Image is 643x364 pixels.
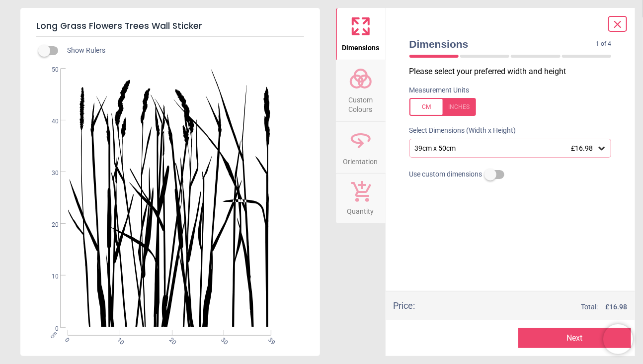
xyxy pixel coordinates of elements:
[409,37,596,51] span: Dimensions
[40,273,59,281] span: 10
[63,336,70,343] span: 0
[409,86,470,95] label: Measurement Units
[40,66,59,74] span: 50
[40,117,59,126] span: 40
[40,221,59,229] span: 20
[167,336,174,343] span: 20
[342,38,379,53] span: Dimensions
[336,60,386,121] button: Custom Colours
[336,174,386,223] button: Quantity
[336,122,386,174] button: Orientation
[336,8,386,60] button: Dimensions
[49,330,58,339] span: cm
[605,302,627,312] span: £
[266,336,273,343] span: 39
[337,91,385,115] span: Custom Colours
[409,66,620,77] p: Please select your preferred width and height
[409,170,482,180] span: Use custom dimensions
[603,324,633,354] iframe: Brevo live chat
[394,299,415,312] div: Price :
[40,169,59,178] span: 30
[571,144,593,152] span: £16.98
[518,328,631,348] button: Next
[347,202,374,217] span: Quantity
[115,336,122,343] span: 10
[402,126,516,136] label: Select Dimensions (Width x Height)
[430,302,628,312] div: Total:
[343,152,378,167] span: Orientation
[44,45,320,57] div: Show Rulers
[414,144,597,153] div: 39cm x 50cm
[609,303,627,311] span: 16.98
[220,336,226,343] span: 30
[40,325,59,333] span: 0
[36,16,304,37] h5: Long Grass Flowers Trees Wall Sticker
[596,40,611,48] span: 1 of 4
